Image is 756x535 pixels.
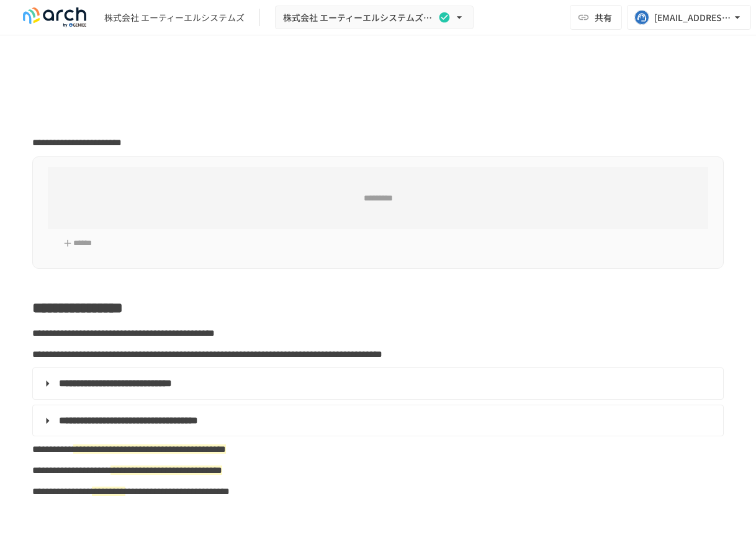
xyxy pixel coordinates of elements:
button: 株式会社 エーティーエルシステムズ様_スポットサポート [275,6,474,30]
img: logo-default@2x-9cf2c760.svg [15,7,94,27]
button: 共有 [570,5,622,30]
span: 共有 [595,11,612,24]
div: 株式会社 エーティーエルシステムズ [104,11,245,24]
button: [EMAIL_ADDRESS][DOMAIN_NAME] [627,5,751,30]
div: [EMAIL_ADDRESS][DOMAIN_NAME] [654,10,731,25]
span: 株式会社 エーティーエルシステムズ様_スポットサポート [283,10,436,25]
